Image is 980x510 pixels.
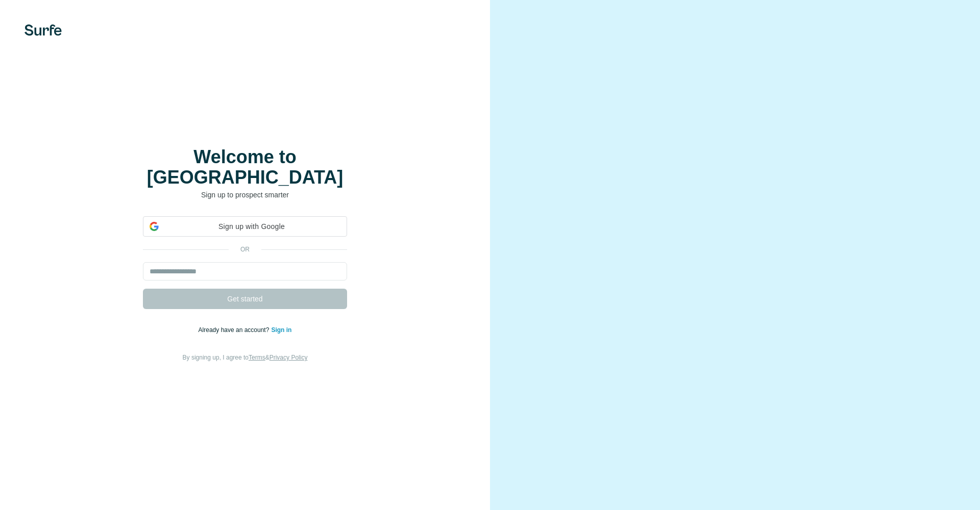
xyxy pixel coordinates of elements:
span: Sign up with Google [163,221,340,232]
a: Sign in [271,326,291,334]
h1: Welcome to [GEOGRAPHIC_DATA] [143,147,347,188]
a: Terms [249,354,265,361]
iframe: Sign in with Google Dialog [770,10,970,194]
p: Sign up to prospect smarter [143,190,347,200]
span: Already have an account? [199,326,272,334]
img: Surfe's logo [24,24,62,36]
div: Sign up with Google [143,216,347,237]
span: By signing up, I agree to & [183,354,308,361]
p: or [229,245,261,254]
a: Privacy Policy [269,354,308,361]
